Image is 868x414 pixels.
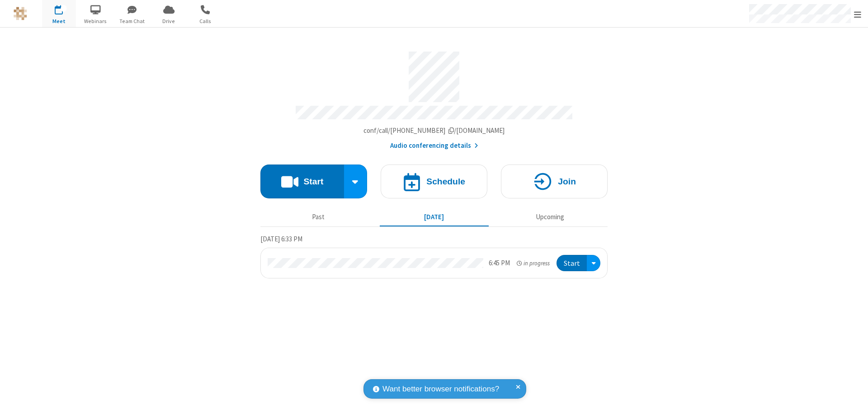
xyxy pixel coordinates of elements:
[557,255,587,272] button: Start
[426,177,465,186] h4: Schedule
[152,17,186,25] span: Drive
[495,208,604,226] button: Upcoming
[501,165,608,198] button: Join
[517,259,550,268] em: in progress
[260,45,608,151] section: Account details
[79,17,113,25] span: Webinars
[390,141,478,151] button: Audio conferencing details
[42,17,76,25] span: Meet
[587,255,600,272] div: Open menu
[489,258,510,268] div: 6:45 PM
[264,208,373,226] button: Past
[260,234,608,279] section: Today's Meetings
[61,5,67,12] div: 1
[344,165,368,198] div: Start conference options
[260,235,302,243] span: [DATE] 6:33 PM
[303,177,323,186] h4: Start
[115,17,149,25] span: Team Chat
[382,383,499,395] span: Want better browser notifications?
[363,126,505,135] span: Copy my meeting room link
[558,177,576,186] h4: Join
[380,208,489,226] button: [DATE]
[189,17,222,25] span: Calls
[14,7,27,20] img: QA Selenium DO NOT DELETE OR CHANGE
[260,165,344,198] button: Start
[381,165,487,198] button: Schedule
[363,126,505,136] button: Copy my meeting room linkCopy my meeting room link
